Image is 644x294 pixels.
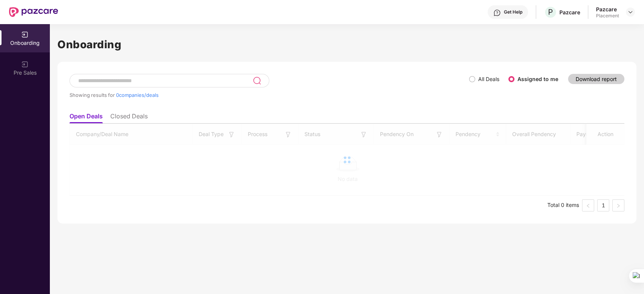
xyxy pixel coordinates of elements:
label: All Deals [478,76,499,82]
label: Assigned to me [517,76,558,82]
h1: Onboarding [57,36,636,53]
div: Pazcare [596,6,619,13]
button: right [612,199,624,211]
img: svg+xml;base64,PHN2ZyBpZD0iSGVscC0zMngzMiIgeG1sbnM9Imh0dHA6Ly93d3cudzMub3JnLzIwMDAvc3ZnIiB3aWR0aD... [493,9,501,17]
span: P [548,8,553,17]
li: Previous Page [582,199,594,211]
button: left [582,199,594,211]
div: Showing results for [69,92,469,98]
span: left [586,204,590,208]
img: svg+xml;base64,PHN2ZyB3aWR0aD0iMjAiIGhlaWdodD0iMjAiIHZpZXdCb3g9IjAgMCAyMCAyMCIgZmlsbD0ibm9uZSIgeG... [21,61,29,68]
a: 1 [598,200,609,211]
span: 0 companies/deals [116,92,159,98]
img: svg+xml;base64,PHN2ZyB3aWR0aD0iMjAiIGhlaWdodD0iMjAiIHZpZXdCb3g9IjAgMCAyMCAyMCIgZmlsbD0ibm9uZSIgeG... [21,31,29,38]
button: Download report [568,74,624,84]
li: 1 [597,199,609,211]
div: Placement [596,13,619,19]
span: right [616,204,621,208]
li: Open Deals [69,112,103,123]
div: Get Help [504,9,522,15]
div: Pazcare [559,9,580,16]
img: New Pazcare Logo [9,7,58,17]
img: svg+xml;base64,PHN2ZyB3aWR0aD0iMjQiIGhlaWdodD0iMjUiIHZpZXdCb3g9IjAgMCAyNCAyNSIgZmlsbD0ibm9uZSIgeG... [253,76,261,85]
li: Next Page [612,199,624,211]
img: svg+xml;base64,PHN2ZyBpZD0iRHJvcGRvd24tMzJ4MzIiIHhtbG5zPSJodHRwOi8vd3d3LnczLm9yZy8yMDAwL3N2ZyIgd2... [627,9,633,15]
li: Closed Deals [110,112,148,123]
li: Total 0 items [547,199,579,211]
